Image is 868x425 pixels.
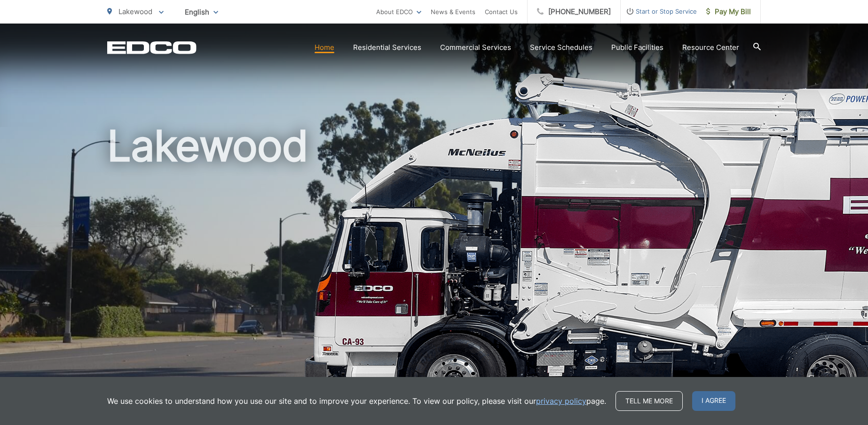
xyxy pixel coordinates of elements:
a: Commercial Services [440,42,511,53]
a: Public Facilities [611,42,663,53]
a: Residential Services [353,42,421,53]
a: News & Events [431,6,475,17]
span: I agree [692,391,735,411]
span: English [178,4,225,20]
span: Lakewood [118,7,152,16]
a: About EDCO [376,6,421,17]
a: privacy policy [536,395,586,407]
p: We use cookies to understand how you use our site and to improve your experience. To view our pol... [107,395,606,407]
a: Contact Us [485,6,518,17]
a: Resource Center [682,42,739,53]
a: Home [315,42,334,53]
h1: Lakewood [107,122,761,420]
span: Pay My Bill [706,6,751,17]
a: EDCD logo. Return to the homepage. [107,41,197,54]
a: Service Schedules [530,42,592,53]
a: Tell me more [615,391,683,411]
